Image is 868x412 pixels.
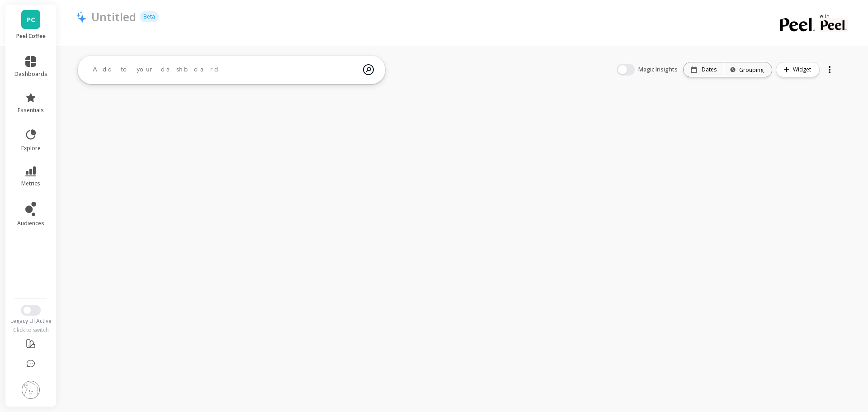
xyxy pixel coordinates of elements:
[91,9,136,24] p: Untitled
[793,65,814,74] span: Widget
[820,14,848,18] p: with
[363,57,374,82] img: magic search icon
[76,10,87,23] img: header icon
[5,317,57,325] div: Legacy UI Active
[21,145,41,152] span: explore
[21,305,41,316] button: Switch to New UI
[140,11,159,22] p: Beta
[702,66,717,73] p: Dates
[27,14,35,25] span: PC
[776,62,820,77] button: Widget
[18,107,44,114] span: essentials
[14,71,47,78] span: dashboards
[21,180,40,187] span: metrics
[638,65,679,74] span: Magic Insights
[22,381,40,399] img: profile picture
[732,66,764,74] div: Grouping
[820,18,848,32] img: partner logo
[14,33,47,40] p: Peel Coffee
[17,220,44,227] span: audiences
[5,327,57,334] div: Click to switch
